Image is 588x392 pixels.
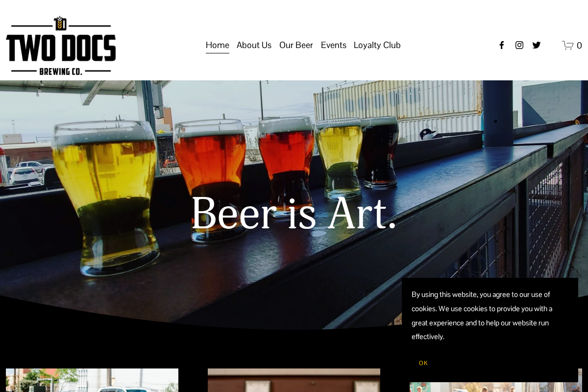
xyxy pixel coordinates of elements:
[419,359,428,367] span: OK
[354,37,401,53] span: Loyalty Club
[237,37,271,53] span: About Us
[321,37,346,53] span: Events
[206,36,229,54] a: Home
[532,40,541,50] a: twitter-unauth
[402,278,578,382] section: Cookie banner
[6,190,582,240] h1: Beer is Art.
[514,40,524,50] a: instagram-unauth
[497,40,507,50] a: Facebook
[412,354,435,372] button: OK
[321,36,346,54] a: folder dropdown
[577,40,582,51] span: 0
[412,288,568,344] p: By using this website, you agree to our use of cookies. We use cookies to provide you with a grea...
[279,37,313,53] span: Our Beer
[237,36,271,54] a: folder dropdown
[6,16,116,75] img: Two Docs Brewing Co.
[354,36,401,54] a: folder dropdown
[562,39,582,51] a: 0 items in cart
[279,36,313,54] a: folder dropdown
